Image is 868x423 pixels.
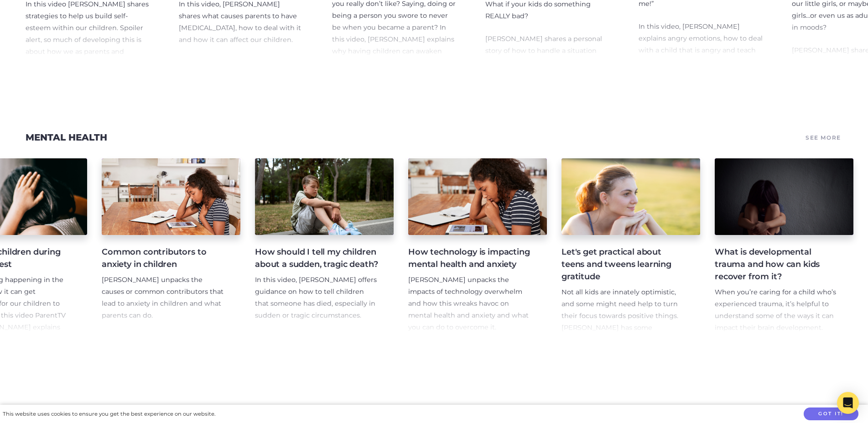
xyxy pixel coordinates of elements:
h4: Let's get practical about teens and tweens learning gratitude [561,246,686,283]
a: See More [804,131,842,144]
p: [PERSON_NAME] unpacks the causes or common contributors that lead to anxiety in children and what... [102,274,226,322]
div: Open Intercom Messenger [837,392,859,414]
a: How should I tell my children about a sudden, tragic death? In this video, [PERSON_NAME] offers g... [255,158,394,334]
button: Got it! [804,407,858,421]
p: [PERSON_NAME] unpacks the impacts of technology overwhelm and how this wreaks havoc on mental hea... [408,274,532,334]
a: How technology is impacting mental health and anxiety [PERSON_NAME] unpacks the impacts of techno... [408,158,547,334]
p: In this video, [PERSON_NAME] offers guidance on how to tell children that someone has died, espec... [255,274,379,322]
a: Let's get practical about teens and tweens learning gratitude Not all kids are innately optimisti... [561,158,700,334]
h4: How technology is impacting mental health and anxiety [408,246,532,271]
a: What is developmental trauma and how can kids recover from it? When you’re caring for a child who... [715,158,853,334]
span: Not all kids are innately optimistic, and some might need help to turn their focus towards positi... [561,288,678,355]
h4: Common contributors to anxiety in children [102,246,226,271]
p: In this video, [PERSON_NAME] explains angry emotions, how to deal with a child that is angry and ... [639,21,763,80]
h4: What is developmental trauma and how can kids recover from it? [715,246,839,283]
p: [PERSON_NAME] shares a personal story of how to handle a situation when your child does something... [485,33,609,81]
h4: How should I tell my children about a sudden, tragic death? [255,246,379,271]
div: This website uses cookies to ensure you get the best experience on our website. [3,409,215,419]
a: Common contributors to anxiety in children [PERSON_NAME] unpacks the causes or common contributor... [102,158,240,334]
a: Mental Health [26,132,107,143]
span: When you’re caring for a child who’s experienced trauma, it’s helpful to understand some of the w... [715,288,836,379]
